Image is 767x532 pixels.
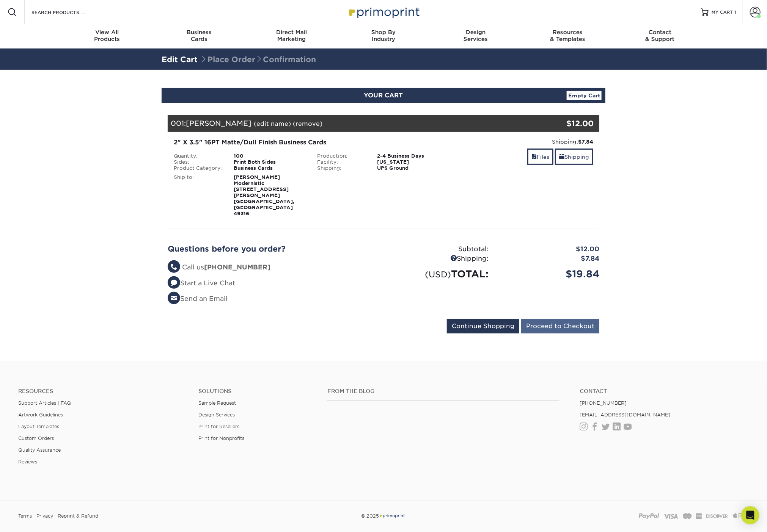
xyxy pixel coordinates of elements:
[186,119,251,127] span: [PERSON_NAME]
[447,319,519,333] input: Continue Shopping
[383,244,494,254] div: Subtotal:
[153,24,245,49] a: BusinessCards
[712,9,733,16] span: MY CART
[18,435,54,441] a: Custom Orders
[364,92,403,99] span: YOUR CART
[162,55,198,64] a: Edit Cart
[494,254,605,264] div: $7.84
[228,159,312,165] div: Print Both Sides
[429,29,522,42] div: Services
[198,388,316,394] h4: Solutions
[61,29,153,36] span: View All
[338,24,430,49] a: Shop ByIndustry
[245,29,338,36] span: Direct Mail
[228,165,312,171] div: Business Cards
[168,244,378,253] h2: Questions before you order?
[559,154,564,160] span: shipping
[578,139,593,145] strong: $7.84
[327,388,560,394] h4: From the Blog
[153,29,245,36] span: Business
[18,400,71,406] a: Support Articles | FAQ
[531,154,537,160] span: files
[522,24,614,49] a: Resources& Templates
[580,412,671,418] a: [EMAIL_ADDRESS][DOMAIN_NAME]
[494,267,605,281] div: $19.84
[198,424,239,429] a: Print for Resellers
[18,424,59,429] a: Layout Templates
[383,254,494,264] div: Shipping:
[522,29,614,42] div: & Templates
[555,149,593,165] a: Shipping
[371,159,455,165] div: [US_STATE]
[371,153,455,159] div: 2-4 Business Days
[31,8,105,17] input: SEARCH PRODUCTS.....
[735,9,737,15] span: 1
[168,174,228,217] div: Ship to:
[153,29,245,42] div: Cards
[429,24,522,49] a: DesignServices
[254,120,291,127] a: (edit name)
[293,120,322,127] a: (remove)
[168,263,378,272] li: Call us
[228,153,312,159] div: 100
[198,412,235,418] a: Design Services
[461,138,593,146] div: Shipping:
[18,447,61,453] a: Quality Assurance
[234,174,294,216] strong: [PERSON_NAME] Modernistic [STREET_ADDRESS][PERSON_NAME] [GEOGRAPHIC_DATA], [GEOGRAPHIC_DATA] 49316
[614,24,706,49] a: Contact& Support
[168,279,235,287] a: Start a Live Chat
[168,165,228,171] div: Product Category:
[494,244,605,254] div: $12.00
[204,263,270,271] strong: [PHONE_NUMBER]
[18,459,37,465] a: Reviews
[245,24,338,49] a: Direct MailMarketing
[338,29,430,36] span: Shop By
[312,153,372,159] div: Production:
[527,118,594,129] div: $12.00
[521,319,599,333] input: Proceed to Checkout
[260,510,507,522] div: © 2025
[18,412,63,418] a: Artwork Guidelines
[61,24,153,49] a: View AllProducts
[338,29,430,42] div: Industry
[168,153,228,159] div: Quantity:
[527,149,553,165] a: Files
[425,269,451,279] small: (USD)
[18,388,187,394] h4: Resources
[383,267,494,281] div: TOTAL:
[200,55,316,64] span: Place Order Confirmation
[168,295,228,302] a: Send an Email
[379,513,406,519] img: Primoprint
[198,435,244,441] a: Print for Nonprofits
[168,115,527,132] div: 001:
[429,29,522,36] span: Design
[198,400,236,406] a: Sample Request
[174,138,450,147] div: 2" X 3.5" 16PT Matte/Dull Finish Business Cards
[168,159,228,165] div: Sides:
[312,165,372,171] div: Shipping:
[741,506,759,524] div: Open Intercom Messenger
[567,91,602,100] a: Empty Cart
[580,388,749,394] a: Contact
[371,165,455,171] div: UPS Ground
[614,29,706,36] span: Contact
[614,29,706,42] div: & Support
[312,159,372,165] div: Facility:
[580,400,627,406] a: [PHONE_NUMBER]
[61,29,153,42] div: Products
[245,29,338,42] div: Marketing
[346,4,421,20] img: Primoprint
[522,29,614,36] span: Resources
